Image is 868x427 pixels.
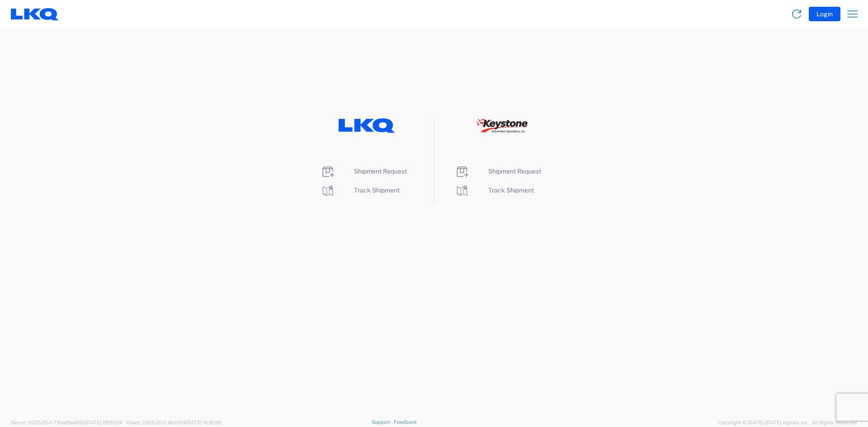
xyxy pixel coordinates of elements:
a: Track Shipment [455,187,534,194]
span: Client: 2025.20.0-8b113f4 [126,420,221,425]
a: Support [372,419,394,425]
span: Track Shipment [488,187,534,194]
span: Server: 2025.20.0-710e05ee653 [11,420,122,425]
button: Login [809,7,840,21]
span: Track Shipment [354,187,400,194]
a: Shipment Request [321,168,407,175]
a: Shipment Request [455,168,541,175]
span: [DATE] 09:51:04 [85,420,122,425]
span: Copyright © [DATE]-[DATE] Agistix Inc., All Rights Reserved [718,418,857,427]
span: Shipment Request [488,168,541,175]
a: Track Shipment [321,187,400,194]
a: Feedback [394,419,417,425]
span: Shipment Request [354,168,407,175]
span: [DATE] 10:16:38 [186,420,221,425]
